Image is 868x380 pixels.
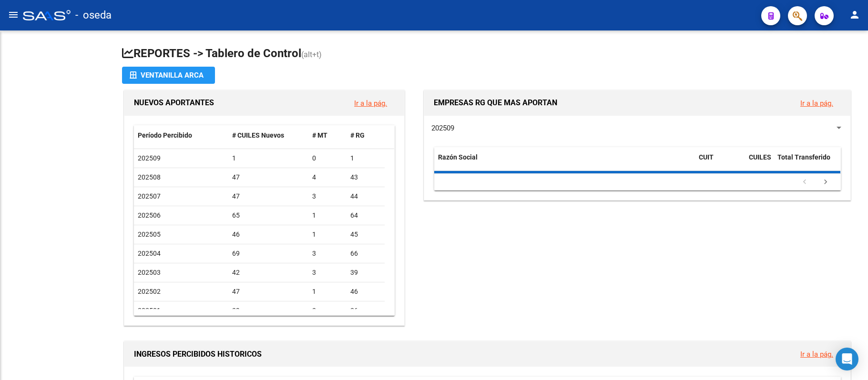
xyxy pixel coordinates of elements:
[434,147,695,179] datatable-header-cell: Razón Social
[796,177,814,188] a: go to previous page
[312,267,343,278] div: 3
[301,50,322,59] span: (alt+t)
[745,147,774,179] datatable-header-cell: CUILES
[312,286,343,297] div: 1
[347,94,395,112] button: Ir a la pág.
[138,230,161,238] span: 202505
[749,153,771,161] span: CUILES
[347,125,385,146] datatable-header-cell: # RG
[777,153,830,161] span: Total Transferido
[134,98,214,107] span: NUEVOS APORTANTES
[354,99,387,108] a: Ir a la pág.
[138,173,161,181] span: 202508
[836,348,858,370] div: Open Intercom Messenger
[312,229,343,240] div: 1
[232,191,305,202] div: 47
[434,98,557,107] span: EMPRESAS RG QUE MAS APORTAN
[130,67,207,84] div: Ventanilla ARCA
[122,46,853,62] h1: REPORTES -> Tablero de Control
[350,267,381,278] div: 39
[699,153,714,161] span: CUIT
[232,172,305,183] div: 47
[695,147,745,179] datatable-header-cell: CUIT
[232,210,305,221] div: 65
[138,192,161,200] span: 202507
[8,9,19,20] mat-icon: menu
[312,191,343,202] div: 3
[312,305,343,316] div: 3
[350,191,381,202] div: 44
[232,286,305,297] div: 47
[431,124,454,132] span: 202509
[312,172,343,183] div: 4
[232,229,305,240] div: 46
[350,305,381,316] div: 36
[312,248,343,259] div: 3
[75,5,112,26] span: - oseda
[350,153,381,164] div: 1
[228,125,308,146] datatable-header-cell: # CUILES Nuevos
[350,210,381,221] div: 64
[138,307,161,314] span: 202501
[793,94,841,112] button: Ir a la pág.
[350,248,381,259] div: 66
[232,131,284,139] span: # CUILES Nuevos
[138,269,161,276] span: 202503
[350,286,381,297] div: 46
[138,211,161,219] span: 202506
[350,229,381,240] div: 45
[312,210,343,221] div: 1
[849,9,860,20] mat-icon: person
[800,350,833,359] a: Ir a la pág.
[312,131,327,139] span: # MT
[232,248,305,259] div: 69
[817,177,835,188] a: go to next page
[350,172,381,183] div: 43
[134,125,228,146] datatable-header-cell: Período Percibido
[122,67,215,84] button: Ventanilla ARCA
[438,153,478,161] span: Razón Social
[232,267,305,278] div: 42
[800,99,833,108] a: Ir a la pág.
[774,147,840,179] datatable-header-cell: Total Transferido
[138,154,161,162] span: 202509
[134,350,262,359] span: INGRESOS PERCIBIDOS HISTORICOS
[232,305,305,316] div: 39
[138,250,161,257] span: 202504
[232,153,305,164] div: 1
[312,153,343,164] div: 0
[793,345,841,363] button: Ir a la pág.
[138,131,192,139] span: Período Percibido
[138,288,161,295] span: 202502
[350,131,365,139] span: # RG
[308,125,347,146] datatable-header-cell: # MT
